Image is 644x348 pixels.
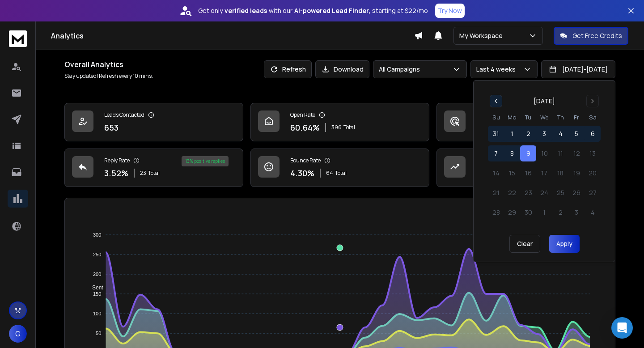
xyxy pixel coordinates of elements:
[104,111,144,119] p: Leads Contacted
[250,149,429,187] a: Bounce Rate4.30%64Total
[343,124,355,131] span: Total
[64,59,153,70] h1: Overall Analytics
[140,170,146,177] span: 23
[554,27,628,45] button: Get Free Credits
[9,325,27,343] button: G
[585,113,601,122] th: Saturday
[93,291,101,297] tspan: 150
[568,126,585,142] button: 5
[520,145,536,161] button: 9
[51,30,414,41] h1: Analytics
[488,126,504,142] button: 31
[331,124,342,131] span: 396
[290,157,321,164] p: Bounce Rate
[552,126,568,142] button: 4
[436,149,615,187] a: Opportunities3$1120
[335,170,347,177] span: Total
[64,72,153,80] p: Stay updated! Refresh every 10 mins.
[326,170,333,177] span: 64
[504,113,520,122] th: Monday
[438,6,462,15] p: Try Now
[459,31,506,40] p: My Workspace
[568,113,585,122] th: Friday
[9,30,27,47] img: logo
[520,113,536,122] th: Tuesday
[334,65,364,74] p: Download
[64,149,243,187] a: Reply Rate3.52%23Total13% positive replies
[282,65,306,74] p: Refresh
[476,65,519,74] p: Last 4 weeks
[225,6,267,15] strong: verified leads
[104,167,128,179] p: 3.52 %
[104,121,119,134] p: 653
[148,170,160,177] span: Total
[488,145,504,161] button: 7
[182,156,229,166] div: 13 % positive replies
[520,126,536,142] button: 2
[504,145,520,161] button: 8
[611,317,633,339] div: Open Intercom Messenger
[552,113,568,122] th: Thursday
[85,284,103,291] span: Sent
[93,311,101,316] tspan: 100
[104,157,130,164] p: Reply Rate
[549,235,580,253] button: Apply
[490,95,502,107] button: Go to previous month
[536,113,552,122] th: Wednesday
[541,60,615,78] button: [DATE]-[DATE]
[93,252,101,257] tspan: 250
[96,331,101,336] tspan: 50
[250,103,429,141] a: Open Rate60.64%396Total
[290,167,314,179] p: 4.30 %
[435,4,465,18] button: Try Now
[585,126,601,142] button: 6
[93,272,101,277] tspan: 200
[198,6,428,15] p: Get only with our starting at $22/mo
[436,103,615,141] a: Click Rate12.57%44Total
[572,31,622,40] p: Get Free Credits
[488,113,504,122] th: Sunday
[64,103,243,141] a: Leads Contacted653
[586,95,599,107] button: Go to next month
[509,235,540,253] button: Clear
[315,60,369,78] button: Download
[290,121,320,134] p: 60.64 %
[290,111,315,119] p: Open Rate
[534,97,555,106] div: [DATE]
[536,126,552,142] button: 3
[294,6,370,15] strong: AI-powered Lead Finder,
[504,126,520,142] button: 1
[264,60,312,78] button: Refresh
[379,65,424,74] p: All Campaigns
[93,232,101,238] tspan: 300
